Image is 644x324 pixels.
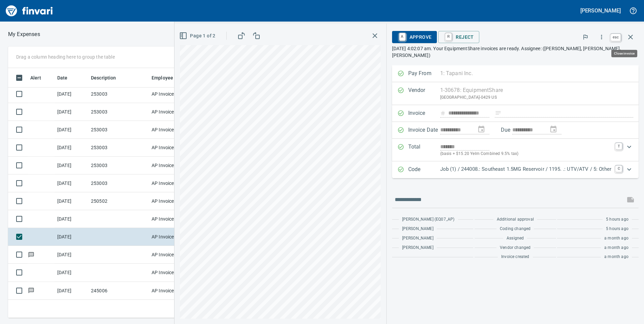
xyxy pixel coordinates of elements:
[392,161,639,178] div: Expand
[501,254,529,260] span: Invoice created
[149,192,199,210] td: AP Invoices
[507,235,524,242] span: Assigned
[55,210,88,228] td: [DATE]
[615,143,622,150] a: T
[500,245,530,251] span: Vendor changed
[28,252,35,257] span: Has messages
[611,34,621,41] a: esc
[604,245,629,251] span: a month ago
[594,30,609,44] button: More
[606,226,629,232] span: 5 hours ago
[55,246,88,264] td: [DATE]
[445,33,452,40] a: R
[55,282,88,300] td: [DATE]
[408,165,440,174] p: Code
[55,103,88,121] td: [DATE]
[88,157,149,174] td: 253003
[88,192,149,210] td: 250502
[181,32,215,40] span: Page 1 of 2
[392,31,437,43] button: AApprove
[149,139,199,157] td: AP Invoices
[57,74,68,82] span: Date
[91,74,125,82] span: Description
[8,30,40,38] p: My Expenses
[497,216,534,223] span: Additional approval
[55,174,88,192] td: [DATE]
[622,192,639,208] span: This records your message into the invoice and notifies anyone mentioned
[579,5,622,16] button: [PERSON_NAME]
[57,74,76,82] span: Date
[152,74,173,82] span: Employee
[8,30,40,38] nav: breadcrumb
[88,103,149,121] td: 253003
[16,54,115,60] p: Drag a column heading here to group the table
[91,74,116,82] span: Description
[88,174,149,192] td: 253003
[55,264,88,282] td: [DATE]
[30,74,50,82] span: Alert
[580,7,621,14] h5: [PERSON_NAME]
[444,31,474,43] span: Reject
[4,3,55,19] img: Finvari
[55,121,88,139] td: [DATE]
[149,174,199,192] td: AP Invoices
[88,85,149,103] td: 253003
[604,254,629,260] span: a month ago
[397,31,432,43] span: Approve
[402,235,433,242] span: [PERSON_NAME]
[606,216,629,223] span: 5 hours ago
[399,33,406,40] a: A
[149,264,199,282] td: AP Invoices
[392,139,639,161] div: Expand
[440,165,611,173] p: Job (1) / 244008.: Southeast 1.5MG Reservoir / 1195. .: UTV/ATV / 5: Other
[178,30,218,42] button: Page 1 of 2
[88,282,149,300] td: 245006
[55,139,88,157] td: [DATE]
[392,45,639,59] p: [DATE] 4:02:07 am. Your EquipmentShare invoices are ready. Assignee: ([PERSON_NAME], [PERSON_NAME...
[149,246,199,264] td: AP Invoices
[604,235,629,242] span: a month ago
[28,288,35,292] span: Has messages
[149,282,199,300] td: AP Invoices
[402,216,455,223] span: [PERSON_NAME] (EQ07_AP)
[55,192,88,210] td: [DATE]
[440,151,611,157] p: (basis + $15.20 Yelm Combined 9.5% tax)
[149,85,199,103] td: AP Invoices
[30,74,41,82] span: Alert
[149,157,199,174] td: AP Invoices
[402,245,433,251] span: [PERSON_NAME]
[55,228,88,246] td: [DATE]
[438,31,479,43] button: RReject
[149,228,199,246] td: AP Invoices
[149,121,199,139] td: AP Invoices
[500,226,530,232] span: Coding changed
[149,103,199,121] td: AP Invoices
[88,139,149,157] td: 253003
[578,30,593,44] button: Flag
[408,143,440,157] p: Total
[55,85,88,103] td: [DATE]
[615,165,622,172] a: C
[152,74,182,82] span: Employee
[88,121,149,139] td: 253003
[55,157,88,174] td: [DATE]
[149,210,199,228] td: AP Invoices
[402,226,433,232] span: [PERSON_NAME]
